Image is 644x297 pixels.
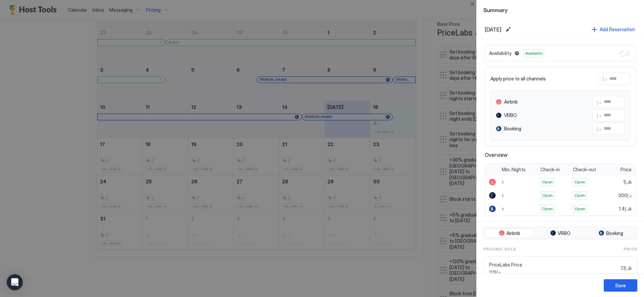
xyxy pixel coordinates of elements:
[573,167,596,173] span: Check-out
[485,229,534,238] button: Airbnb
[489,262,618,268] span: PriceLabs Price
[604,279,637,292] button: Save
[506,230,520,236] span: Airbnb
[483,246,516,252] span: Pricing Rule
[485,26,501,33] span: [DATE]
[600,26,635,33] div: Add Reservation
[597,126,601,132] span: د.إ
[504,99,518,105] span: Airbnb
[525,50,542,56] span: Available
[618,192,632,198] span: د.إ300
[575,206,585,212] span: Open
[502,180,503,185] span: 1
[575,192,585,198] span: Open
[542,206,553,212] span: Open
[575,179,585,185] span: Open
[540,167,560,173] span: Check-in
[490,76,546,82] span: Apply price to all channels
[623,179,632,185] span: د.إ1k
[621,167,632,173] span: Price
[483,227,637,240] div: tab-group
[586,229,636,238] button: Booking
[597,112,601,118] span: د.إ
[615,282,626,289] div: Save
[621,265,632,271] span: د.إ1.1k
[504,25,512,34] button: Edit date range
[502,167,526,173] span: Min. Nights
[502,206,503,212] span: 1
[542,179,553,185] span: Open
[591,25,636,34] button: Add Reservation
[619,206,632,212] span: د.إ1.4k
[624,246,637,252] span: Price
[558,230,571,236] span: VRBO
[513,49,521,57] button: Blocked dates override all pricing rules and remain unavailable until manually unblocked
[597,99,601,105] span: د.إ
[504,126,521,132] span: Booking
[483,5,637,14] span: Summary
[606,230,623,236] span: Booking
[504,112,517,118] span: VRBO
[602,76,607,82] span: د.إ
[489,269,618,274] span: د.إ1115
[536,229,585,238] button: VRBO
[502,193,503,198] span: 1
[542,192,553,198] span: Open
[489,50,512,56] span: Availability
[485,152,636,158] span: Overview
[7,274,23,290] div: Open Intercom Messenger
